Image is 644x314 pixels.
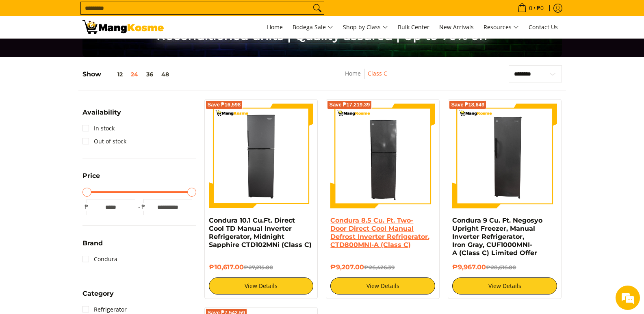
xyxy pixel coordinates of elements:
img: Condura 8.5 Cu. Ft. Two-Door Direct Cool Manual Defrost Inverter Refrigerator, CTD800MNI-A (Class C) [330,104,435,208]
a: View Details [452,277,557,295]
a: Home [263,16,287,38]
a: View Details [330,277,435,295]
span: ₱0 [536,5,545,11]
a: Class C [368,69,387,77]
a: View Details [209,277,314,295]
span: • [515,4,546,13]
del: ₱26,426.39 [364,264,395,271]
span: Save ₱17,219.39 [329,102,370,107]
summary: Open [82,109,121,122]
span: Shop by Class [343,22,388,32]
textarea: Type your message and hit 'Enter' [4,222,155,250]
img: Condura 10.1 Cu.Ft. Direct Cool TD Manual Inverter Refrigerator, Midnight Sapphire CTD102MNi (Cla... [209,104,314,208]
img: Class C Home &amp; Business Appliances: Up to 70% Off l Mang Kosme [82,20,164,34]
span: ₱ [139,203,147,211]
span: Brand [82,240,103,247]
span: ₱ [82,203,91,211]
span: Save ₱16,598 [208,102,241,107]
a: Bodega Sale [288,16,337,38]
button: 48 [157,71,173,78]
a: Out of stock [82,135,126,148]
a: Contact Us [525,16,562,38]
a: Condura 10.1 Cu.Ft. Direct Cool TD Manual Inverter Refrigerator, Midnight Sapphire CTD102MNi (Cla... [209,217,312,249]
button: Search [311,2,324,14]
span: Price [82,173,100,179]
h5: Show [82,70,173,78]
h6: ₱9,207.00 [330,263,435,271]
a: Condura 8.5 Cu. Ft. Two-Door Direct Cool Manual Defrost Inverter Refrigerator, CTD800MNI-A (Class C) [330,217,429,249]
span: New Arrivals [439,23,474,31]
nav: Breadcrumbs [297,69,436,87]
a: Home [345,69,361,77]
a: Bulk Center [394,16,434,38]
a: New Arrivals [435,16,478,38]
span: We're online! [47,102,112,184]
a: Shop by Class [339,16,392,38]
div: Chat with us now [42,45,137,56]
span: Bodega Sale [293,22,333,32]
span: Availability [82,109,121,116]
a: In stock [82,122,115,135]
button: 12 [101,71,127,78]
a: Condura [82,253,117,266]
nav: Main Menu [172,16,562,38]
span: Save ₱18,649 [451,102,484,107]
del: ₱28,616.00 [486,264,516,271]
span: Home [267,23,283,31]
img: Condura 9 Cu. Ft. Negosyo Upright Freezer, Manual Inverter Refrigerator, Iron Gray, CUF1000MNI-A ... [452,104,557,208]
summary: Open [82,173,100,185]
span: 0 [528,5,533,11]
summary: Open [82,240,103,253]
div: Minimize live chat window [133,4,153,24]
button: 24 [127,71,142,78]
a: Resources [479,16,523,38]
del: ₱27,215.00 [244,264,273,271]
h6: ₱9,967.00 [452,263,557,271]
span: Resources [484,22,519,32]
h6: ₱10,617.00 [209,263,314,271]
a: Condura 9 Cu. Ft. Negosyo Upright Freezer, Manual Inverter Refrigerator, Iron Gray, CUF1000MNI-A ... [452,217,542,257]
summary: Open [82,290,114,303]
span: Category [82,290,114,297]
span: Bulk Center [398,23,429,31]
span: Contact Us [529,23,558,31]
button: 36 [142,71,157,78]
